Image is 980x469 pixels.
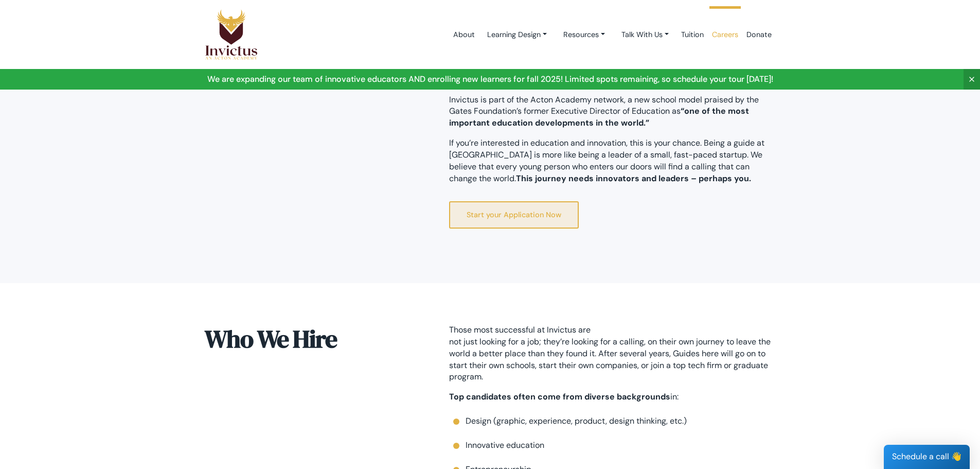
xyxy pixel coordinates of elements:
[449,137,776,185] p: If you’re interested in education and innovation, this is your chance. Being a guide at [GEOGRAPH...
[449,440,776,451] li: Innovative education
[449,106,749,128] strong: “one of the most important education developments in the world.”
[677,13,708,57] a: Tuition
[479,25,555,44] a: Learning Design
[449,391,670,402] strong: Top candidates often come from diverse backgrounds
[449,336,776,384] div: not just looking for a job; they’re looking for a calling, on their own journey to leave the worl...
[449,94,776,130] p: Invictus is part of the Acton Academy network, a new school model praised by the Gates Foundation...
[449,13,479,57] a: About
[449,324,776,383] p: Those most successful at Invictus are
[449,415,776,427] li: Design (graphic, experience, product, design thinking, etc.)
[708,13,742,57] a: Careers
[449,391,776,403] p: in:
[555,25,613,44] a: Resources
[742,13,776,57] a: Donate
[205,324,434,354] h2: Who We Hire
[516,173,751,184] strong: This journey needs innovators and leaders – perhaps you.
[613,25,677,44] a: Talk With Us
[449,201,579,229] a: Start your Application Now
[205,9,258,60] img: Logo
[884,445,970,469] div: Schedule a call 👋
